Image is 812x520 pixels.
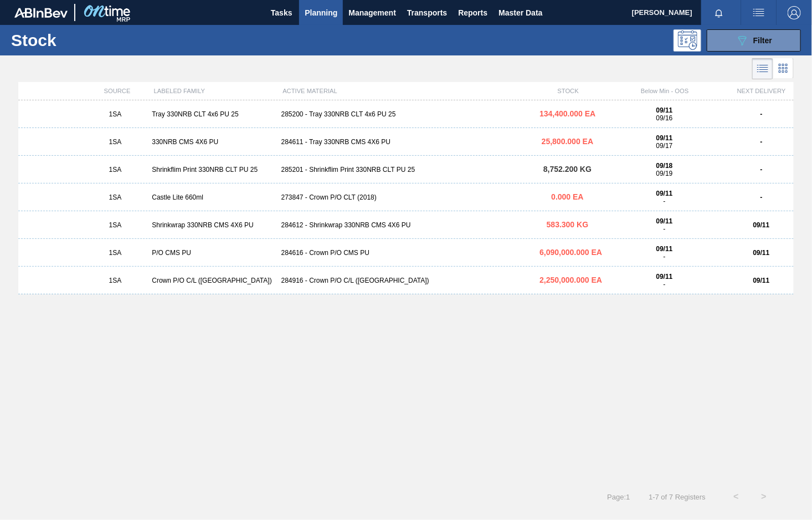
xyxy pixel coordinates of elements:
[753,277,770,284] strong: 09/11
[656,245,673,253] strong: 09/11
[674,29,701,52] div: Programming: no user selected
[109,221,122,229] span: 1SA
[752,58,773,79] div: List Vision
[656,114,673,122] span: 09/16
[750,483,778,511] button: >
[753,221,770,229] strong: 09/11
[348,6,396,19] span: Management
[656,134,673,142] strong: 09/11
[147,249,276,257] div: P/O CMS PU
[277,221,536,229] div: 284612 - Shrinkwrap 330NRB CMS 4X6 PU
[277,277,536,284] div: 284916 - Crown P/O C/L ([GEOGRAPHIC_DATA])
[722,483,750,511] button: <
[600,88,729,94] div: Below Min - OOS
[147,166,276,174] div: Shrinkflim Print 330NRB CLT PU 25
[150,88,279,94] div: LABELED FAMILY
[753,249,770,257] strong: 09/11
[773,58,794,79] div: Card Vision
[458,6,487,19] span: Reports
[278,88,536,94] div: ACTIVE MATERIAL
[647,493,706,501] span: 1 - 7 of 7 Registers
[147,221,276,229] div: Shrinkwrap 330NRB CMS 4X6 PU
[407,6,447,19] span: Transports
[656,162,673,170] strong: 09/18
[760,166,763,174] strong: -
[656,142,673,150] span: 09/17
[656,190,673,197] strong: 09/11
[109,166,122,174] span: 1SA
[498,6,542,19] span: Master Data
[760,138,763,146] strong: -
[147,193,276,201] div: Castle Lite 660ml
[656,170,673,177] span: 09/19
[656,106,673,114] strong: 09/11
[788,6,801,19] img: Logout
[109,110,122,118] span: 1SA
[147,110,276,118] div: Tray 330NRB CLT 4x6 PU 25
[664,225,666,233] span: -
[277,166,536,174] div: 285201 - Shrinkflim Print 330NRB CLT PU 25
[752,6,765,19] img: userActions
[109,138,122,146] span: 1SA
[551,192,583,201] span: 0.000 EA
[109,277,122,284] span: 1SA
[109,193,122,201] span: 1SA
[277,193,536,201] div: 273847 - Crown P/O CLT (2018)
[269,6,294,19] span: Tasks
[701,5,737,21] button: Notifications
[539,276,602,284] span: 2,250,000.000 EA
[664,197,666,205] span: -
[305,6,337,19] span: Planning
[147,277,276,284] div: Crown P/O C/L ([GEOGRAPHIC_DATA])
[760,193,763,201] strong: -
[277,110,536,118] div: 285200 - Tray 330NRB CLT 4x6 PU 25
[543,165,592,174] span: 8,752.200 KG
[547,220,589,229] span: 583.300 KG
[753,36,772,45] span: Filter
[539,109,595,118] span: 134,400.000 EA
[542,137,593,146] span: 25,800.000 EA
[729,88,794,94] div: NEXT DELIVERY
[85,88,149,94] div: SOURCE
[14,8,68,18] img: TNhmsLtSVTkK8tSr43FrP2fwEKptu5GPRR3wAAAABJRU5ErkJggg==
[664,253,666,261] span: -
[707,29,801,52] button: Filter
[277,249,536,257] div: 284616 - Crown P/O CMS PU
[539,248,602,257] span: 6,090,000.000 EA
[277,138,536,146] div: 284611 - Tray 330NRB CMS 4X6 PU
[656,217,673,225] strong: 09/11
[664,281,666,288] span: -
[656,273,673,281] strong: 09/11
[109,249,122,257] span: 1SA
[607,493,630,501] span: Page : 1
[536,88,600,94] div: STOCK
[760,110,763,118] strong: -
[147,138,276,146] div: 330NRB CMS 4X6 PU
[11,34,169,47] h1: Stock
